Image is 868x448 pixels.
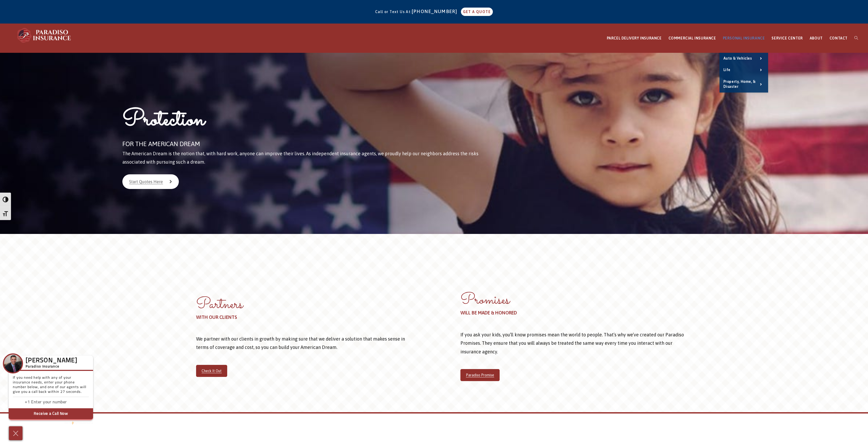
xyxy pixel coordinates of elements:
[26,359,77,363] h3: [PERSON_NAME]
[460,310,517,315] strong: WILL BE MADE & HONORED
[772,36,803,40] span: SERVICE CENTER
[607,36,662,40] span: PARCEL DELIVERY INSURANCE
[460,331,685,356] p: If you ask your kids, you’ll know promises mean the world to people. That’s why we’ve created our...
[665,24,719,53] a: COMMERCIAL INSURANCE
[460,369,500,381] a: Paradiso Promise
[122,174,179,189] a: Start Quotes Here
[12,429,20,438] img: Cross icon
[806,24,826,53] a: ABOUT
[31,399,83,406] input: Enter phone number
[723,36,765,40] span: PERSONAL INSURANCE
[196,365,227,377] a: Check It Out
[13,376,89,397] p: If you need help with any of your insurance needs, enter your phone number below, and one of our ...
[16,27,73,43] img: Paradiso Insurance
[603,24,665,53] a: PARCEL DELIVERY INSURANCE
[830,36,848,40] span: CONTACT
[122,105,501,138] h1: Protection
[122,151,478,165] span: The American Dream is the notion that, with hard work, anyone can improve their lives. As indepen...
[64,421,77,424] span: We're by
[461,8,493,16] a: GET A QUOTE
[196,314,237,320] strong: WITH OUR CLIENTS
[122,140,200,147] span: FOR THE AMERICAN DREAM
[72,421,74,425] img: Powered by icon
[64,421,93,424] a: We'rePowered by iconbyResponseiQ
[669,36,716,40] span: COMMERCIAL INSURANCE
[196,335,408,352] p: We partner with our clients in growth by making sure that we deliver a solution that makes sense ...
[4,354,22,372] img: Company Icon
[196,299,408,321] h2: Partners
[375,10,412,14] span: Call or Text Us At:
[460,295,685,317] h2: Promises
[26,364,77,370] h5: Paradiso Insurance
[719,24,768,53] a: PERSONAL INSURANCE
[412,9,460,14] a: [PHONE_NUMBER]
[826,24,851,53] a: CONTACT
[15,399,31,406] input: Enter country code
[9,408,93,420] button: Receive a Call Now
[768,24,806,53] a: SERVICE CENTER
[810,36,823,40] span: ABOUT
